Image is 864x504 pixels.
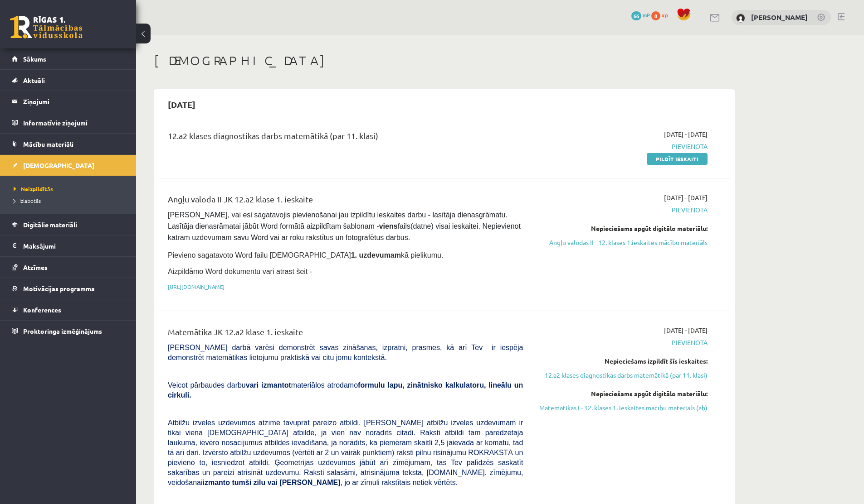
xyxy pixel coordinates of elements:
[14,185,53,192] span: Neizpildītās
[647,153,708,165] a: Pildīt ieskaiti
[12,155,125,176] a: [DEMOGRAPHIC_DATA]
[379,222,398,230] strong: viens
[168,251,443,259] span: Pievieno sagatavoto Word failu [DEMOGRAPHIC_DATA] kā pielikumu.
[537,338,708,347] span: Pievienota
[168,344,523,361] span: [PERSON_NAME] darbā varēsi demonstrēt savas zināšanas, izpratni, prasmes, kā arī Tev ir iespēja d...
[168,381,523,399] b: formulu lapu, zinātnisko kalkulatoru, lineālu un cirkuli.
[651,11,660,20] span: 0
[23,235,125,256] legend: Maksājumi
[664,326,708,335] span: [DATE] - [DATE]
[23,263,48,271] span: Atzīmes
[23,91,125,112] legend: Ziņojumi
[736,14,745,23] img: Rebeka Trofimova
[10,16,83,38] a: Rīgas 1. Tālmācības vidusskola
[537,356,708,366] div: Nepieciešams izpildīt šīs ieskaites:
[12,214,125,235] a: Digitālie materiāli
[246,381,291,389] b: vari izmantot
[537,389,708,398] div: Nepieciešams apgūt digitālo materiālu:
[168,419,523,486] span: Atbilžu izvēles uzdevumos atzīmē tavuprāt pareizo atbildi. [PERSON_NAME] atbilžu izvēles uzdevuma...
[14,197,41,204] span: Izlabotās
[662,11,668,19] span: xp
[23,112,125,133] legend: Informatīvie ziņojumi
[168,283,225,290] a: [URL][DOMAIN_NAME]
[154,53,735,68] h1: [DEMOGRAPHIC_DATA]
[23,221,77,229] span: Digitālie materiāli
[12,48,125,69] a: Sākums
[537,142,708,151] span: Pievienota
[168,381,523,399] span: Veicot pārbaudes darbu materiālos atrodamo
[12,299,125,320] a: Konferences
[168,211,522,241] span: [PERSON_NAME], vai esi sagatavojis pievienošanai jau izpildītu ieskaites darbu - lasītāja dienasg...
[12,91,125,112] a: Ziņojumi
[23,284,95,293] span: Motivācijas programma
[631,11,650,19] a: 66 mP
[12,112,125,133] a: Informatīvie ziņojumi
[168,326,523,342] div: Matemātika JK 12.a2 klase 1. ieskaite
[12,235,125,256] a: Maksājumi
[168,193,523,210] div: Angļu valoda II JK 12.a2 klase 1. ieskaite
[664,193,708,202] span: [DATE] - [DATE]
[351,251,401,259] strong: 1. uzdevumam
[643,11,650,19] span: mP
[12,134,125,154] a: Mācību materiāli
[12,278,125,299] a: Motivācijas programma
[232,479,340,486] b: tumši zilu vai [PERSON_NAME]
[23,306,61,314] span: Konferences
[631,11,641,20] span: 66
[664,130,708,139] span: [DATE] - [DATE]
[23,140,73,148] span: Mācību materiāli
[651,11,672,19] a: 0 xp
[168,130,523,146] div: 12.a2 klases diagnostikas darbs matemātikā (par 11. klasi)
[537,205,708,215] span: Pievienota
[14,185,127,193] a: Neizpildītās
[14,197,127,205] a: Izlabotās
[23,76,45,84] span: Aktuāli
[168,268,312,275] span: Aizpildāmo Word dokumentu vari atrast šeit -
[12,321,125,341] a: Proktoringa izmēģinājums
[537,224,708,233] div: Nepieciešams apgūt digitālo materiālu:
[537,403,708,413] a: Matemātikas I - 12. klases 1. ieskaites mācību materiāls (ab)
[537,238,708,247] a: Angļu valodas II - 12. klases 1.ieskaites mācību materiāls
[751,13,808,22] a: [PERSON_NAME]
[23,161,94,169] span: [DEMOGRAPHIC_DATA]
[12,257,125,278] a: Atzīmes
[159,94,205,115] h2: [DATE]
[537,370,708,380] a: 12.a2 klases diagnostikas darbs matemātikā (par 11. klasi)
[203,479,230,486] b: izmanto
[12,70,125,91] a: Aktuāli
[23,55,46,63] span: Sākums
[23,327,102,335] span: Proktoringa izmēģinājums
